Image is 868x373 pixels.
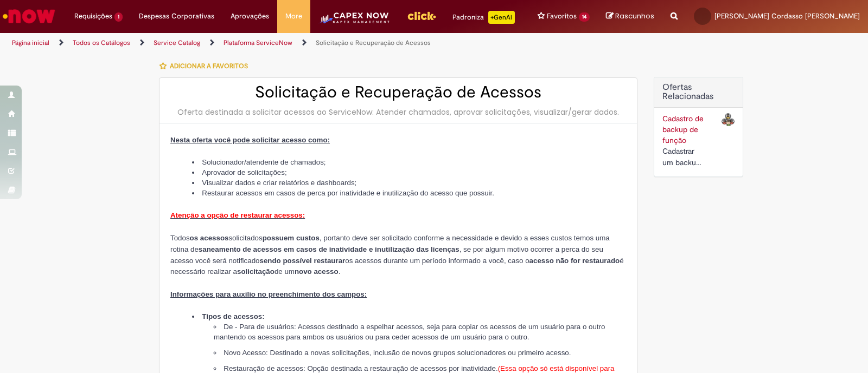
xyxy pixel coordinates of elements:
[170,290,367,298] span: Informações para auxílio no preenchimento dos campos:
[170,136,330,144] span: Nesta oferta você pode solicitar acesso como:
[170,211,305,219] span: Atenção a opção de restaurar acessos:
[488,11,515,24] p: +GenAi
[259,257,345,265] strong: sendo possível restaurar
[284,245,459,253] strong: em casos de inatividade e inutilização das licenças
[407,8,436,24] img: click_logo_yellow_360x200.png
[1,5,57,27] img: ServiceNow
[170,107,626,117] div: Oferta destinada a solicitar acessos ao ServiceNow: Atender chamados, aprovar solicitações, visua...
[662,146,705,168] div: Cadastrar um backup para as suas funções no portal Now
[654,77,743,177] div: Ofertas Relacionadas
[170,234,624,276] span: Todos solicitados , portanto deve ser solicitado conforme a necessidade e devido a esses custos t...
[714,11,860,21] span: [PERSON_NAME] Cordasso [PERSON_NAME]
[579,12,590,22] span: 14
[214,322,626,342] li: De - Para de usuários: Acessos destinado a espelhar acessos, seja para copiar os acessos de um us...
[285,11,302,22] span: More
[316,38,431,47] a: Solicitação e Recuperação de Acessos
[202,312,264,320] strong: Tipos de acessos:
[159,55,254,77] button: Adicionar a Favoritos
[190,234,229,242] strong: os acessos
[318,11,391,32] img: CapexLogo5.png
[722,113,735,126] img: Cadastro de backup de função
[192,188,626,198] li: Restaurar acessos em casos de perca por inatividade e inutilização do acesso que possuir.
[295,267,339,276] strong: novo acesso
[547,11,577,22] span: Favoritos
[74,11,112,22] span: Requisições
[615,11,654,21] span: Rascunhos
[662,114,704,145] a: Cadastro de backup de função
[606,11,654,22] a: Rascunhos
[8,33,571,53] ul: Trilhas de página
[114,12,123,22] span: 1
[231,11,269,22] span: Aprovações
[199,245,282,253] strong: saneamento de acessos
[12,38,49,47] a: Página inicial
[192,167,626,178] li: Aprovador de solicitações;
[237,267,275,276] strong: solicitação
[529,257,620,265] strong: acesso não for restaurado
[170,83,626,101] h2: Solicitação e Recuperação de Acessos
[263,234,320,242] strong: possuem custos
[73,38,130,47] a: Todos os Catálogos
[662,83,735,102] h2: Ofertas Relacionadas
[139,11,214,22] span: Despesas Corporativas
[154,38,200,47] a: Service Catalog
[192,157,626,167] li: Solucionador/atendente de chamados;
[452,11,515,24] div: Padroniza
[192,178,626,188] li: Visualizar dados e criar relatórios e dashboards;
[170,62,248,70] span: Adicionar a Favoritos
[214,348,626,358] li: Novo Acesso: Destinado a novas solicitações, inclusão de novos grupos solucionadores ou primeiro ...
[224,38,292,47] a: Plataforma ServiceNow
